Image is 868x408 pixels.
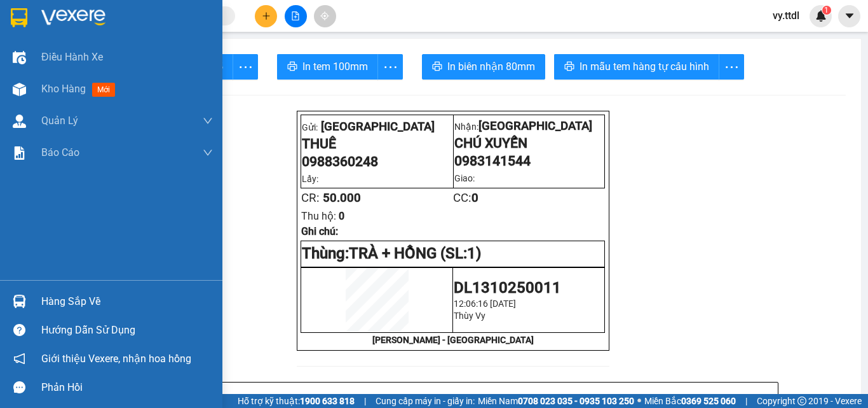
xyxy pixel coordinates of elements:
span: CC: [453,191,478,205]
strong: 1900 633 818 [300,396,355,406]
span: Kho hàng [41,83,86,95]
span: printer [432,61,442,73]
span: Nhận: [149,11,179,24]
button: printerIn mẫu tem hàng tự cấu hình [554,54,719,80]
span: CR: [301,191,320,205]
span: Cung cấp máy in - giấy in: [376,394,475,408]
span: Miền Bắc [644,394,736,408]
span: TRÀ + HỒNG (SL: [349,244,481,262]
span: [GEOGRAPHIC_DATA] [321,120,435,134]
button: more [233,54,258,80]
span: Hỗ trợ kỹ thuật: [238,394,355,408]
span: DL1310250011 [454,279,561,297]
span: plus [262,11,271,20]
button: printerIn biên nhận 80mm [422,54,545,80]
img: solution-icon [13,146,26,160]
span: notification [13,353,25,365]
div: Hướng dẫn sử dụng [41,321,213,340]
span: 50.000 [323,191,361,205]
button: caret-down [838,5,860,27]
strong: 0369 525 060 [681,396,736,406]
sup: 1 [822,6,831,15]
span: | [745,394,747,408]
p: Gửi: [302,118,452,134]
span: 1 [824,6,829,15]
div: [GEOGRAPHIC_DATA] [149,11,278,39]
div: [GEOGRAPHIC_DATA] [11,11,140,39]
span: THUÊ [302,136,336,151]
span: CR : [10,81,29,95]
span: 1) [467,244,481,262]
div: 0983141544 [149,55,278,73]
button: aim [314,5,336,27]
img: logo-vxr [11,8,27,27]
span: more [378,59,402,75]
span: down [203,116,213,126]
span: 12:06:16 [DATE] [454,299,516,309]
span: mới [92,83,115,97]
span: Điều hành xe [41,49,103,65]
div: 50.000 [10,80,142,95]
div: 0988360248 [11,55,140,73]
button: file-add [285,5,307,27]
span: aim [320,11,329,20]
img: warehouse-icon [13,83,26,96]
button: more [377,54,403,80]
span: Ghi chú: [301,225,338,237]
img: warehouse-icon [13,51,26,64]
span: more [719,59,743,75]
span: file-add [291,11,300,20]
span: Báo cáo [41,144,79,160]
p: Nhận: [454,119,604,133]
span: | [364,394,366,408]
span: Thùy Vy [454,311,485,321]
img: warehouse-icon [13,295,26,308]
div: Hàng sắp về [41,292,213,311]
span: CHÚ XUYẾN [454,135,527,151]
span: vy.ttdl [763,8,810,24]
span: In mẫu tem hàng tự cấu hình [580,59,709,74]
div: THUÊ [11,39,140,55]
span: Lấy: [302,174,318,184]
span: Giới thiệu Vexere, nhận hoa hồng [41,351,191,367]
img: icon-new-feature [815,10,827,22]
span: Thùng: [302,244,349,262]
span: down [203,148,213,158]
strong: 0708 023 035 - 0935 103 250 [518,396,634,406]
img: warehouse-icon [13,115,26,128]
span: Miền Nam [478,394,634,408]
span: Giao: [454,173,475,183]
span: printer [287,61,297,73]
span: In biên nhận 80mm [447,59,535,74]
span: more [233,59,257,75]
span: 0983141544 [454,153,531,169]
span: 0 [471,191,478,205]
span: In tem 100mm [302,59,368,74]
span: caret-down [844,10,855,22]
span: ⚪️ [637,398,641,404]
span: Gửi: [11,11,31,24]
span: Thu hộ: [301,210,336,222]
span: 0 [339,210,344,222]
span: printer [564,61,574,73]
button: plus [255,5,277,27]
span: message [13,381,25,393]
span: [GEOGRAPHIC_DATA] [478,119,592,133]
div: Phản hồi [41,378,213,397]
button: more [719,54,744,80]
span: Quản Lý [41,113,78,129]
span: 0988360248 [302,153,378,169]
span: question-circle [13,324,25,336]
button: printerIn tem 100mm [277,54,378,80]
span: copyright [797,397,806,405]
div: CHÚ XUYẾN [149,39,278,55]
strong: [PERSON_NAME] - [GEOGRAPHIC_DATA] [372,335,534,345]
